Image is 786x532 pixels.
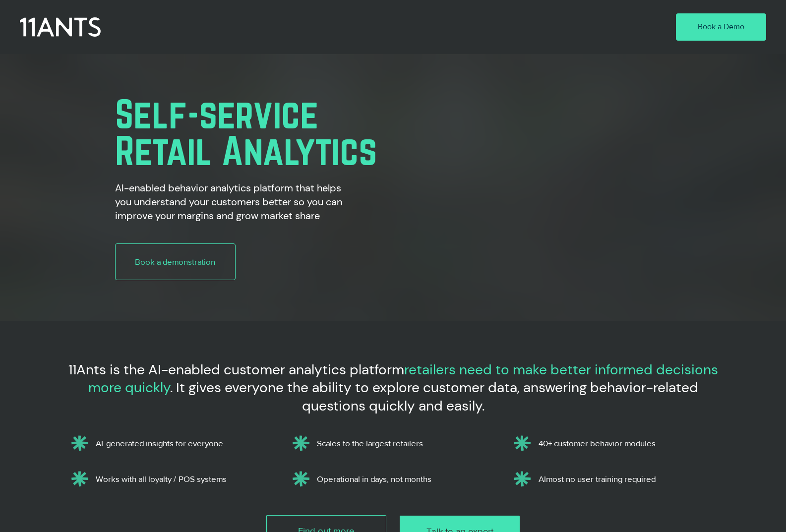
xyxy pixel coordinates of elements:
p: Works with all loyalty / POS systems [96,474,275,484]
span: Self-service [115,92,318,136]
span: AI-generated insights for everyone [96,438,223,448]
span: Retail Analytics [115,128,377,173]
p: 40+ customer behavior modules [539,438,718,448]
h2: AI-enabled behavior analytics platform that helps you understand your customers better so you can... [115,181,359,223]
p: Operational in days, not months [317,474,496,484]
a: Book a Demo [676,13,766,41]
span: retailers need to make better informed decisions more quickly [88,360,718,397]
span: Book a Demo [698,21,744,32]
p: Scales to the largest retailers [317,438,496,448]
span: . It gives everyone the ability to explore customer data, answering behavior-related questions qu... [170,378,698,414]
span: Book a demonstration [135,256,215,268]
span: 11Ants is the AI-enabled customer analytics platform [68,360,404,379]
p: Almost no user training required [539,474,718,484]
a: Book a demonstration [115,243,236,280]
